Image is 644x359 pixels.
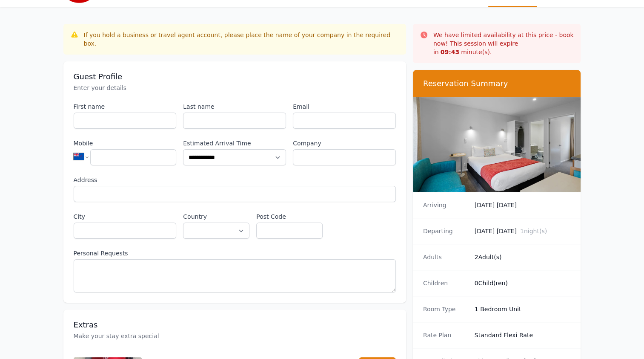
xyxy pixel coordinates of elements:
label: Personal Requests [74,249,396,258]
dt: Rate Plan [423,331,468,339]
p: We have limited availability at this price - book now! This session will expire in minute(s). [433,31,574,56]
strong: 09 : 43 [441,49,460,55]
label: City [74,212,177,221]
dt: Arriving [423,201,468,209]
label: Mobile [74,139,177,148]
label: Address [74,176,396,184]
img: 1 Bedroom Unit [413,97,581,192]
dt: Adults [423,253,468,261]
dt: Room Type [423,305,468,313]
label: Country [183,212,249,221]
dd: 2 Adult(s) [475,253,571,261]
dd: Standard Flexi Rate [475,331,571,339]
label: Email [293,102,396,111]
label: Post Code [256,212,323,221]
dd: 0 Child(ren) [475,279,571,287]
div: If you hold a business or travel agent account, please place the name of your company in the requ... [84,31,399,48]
label: Company [293,139,396,148]
h3: Reservation Summary [423,78,571,89]
p: Enter your details [74,84,396,92]
label: Last name [183,102,286,111]
label: Estimated Arrival Time [183,139,286,148]
dd: 1 Bedroom Unit [475,305,571,313]
h3: Guest Profile [74,72,396,82]
dt: Departing [423,227,468,235]
dd: [DATE] [DATE] [475,201,571,209]
label: First name [74,102,177,111]
span: 1 night(s) [520,228,547,235]
p: Make your stay extra special [74,332,396,340]
dt: Children [423,279,468,287]
dd: [DATE] [DATE] [475,227,571,235]
h3: Extras [74,320,396,330]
